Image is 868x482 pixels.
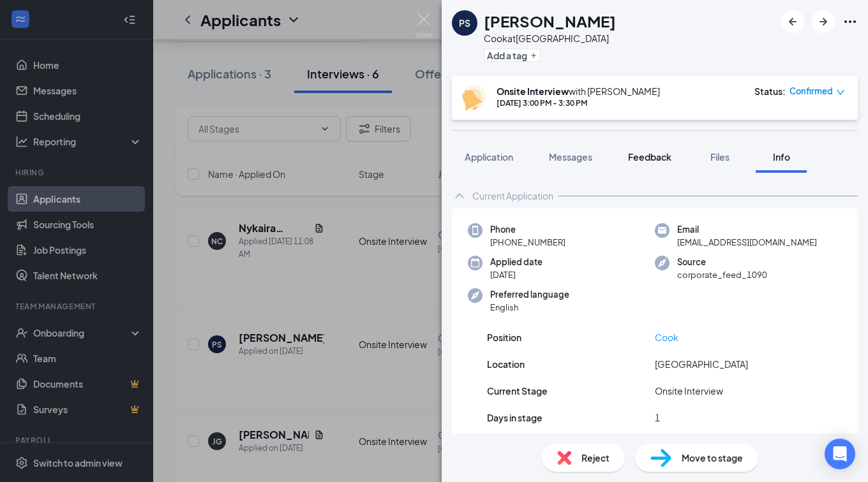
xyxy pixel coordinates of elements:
[710,151,730,163] span: Files
[490,301,569,314] span: English
[490,223,565,236] span: Phone
[459,17,470,29] div: PS
[497,98,660,108] div: [DATE] 3:00 PM - 3:30 PM
[816,14,831,29] svg: ArrowRight
[490,256,542,268] span: Applied date
[677,268,767,281] span: corporate_feed_1090
[487,384,548,398] span: Current Stage
[677,256,767,268] span: Source
[487,357,525,371] span: Location
[628,151,671,163] span: Feedback
[754,85,786,98] div: Status :
[655,384,723,398] span: Onsite Interview
[581,451,610,465] span: Reject
[789,85,833,98] span: Confirmed
[773,151,790,163] span: Info
[490,288,569,301] span: Preferred language
[490,236,565,249] span: [PHONE_NUMBER]
[484,48,541,62] button: PlusAdd a tag
[490,268,542,281] span: [DATE]
[497,85,569,97] b: Onsite Interview
[530,52,537,59] svg: Plus
[472,189,553,202] div: Current Application
[549,151,592,163] span: Messages
[655,411,660,425] span: 1
[484,32,616,45] div: Cook at [GEOGRAPHIC_DATA]
[682,451,743,465] span: Move to stage
[487,411,542,425] span: Days in stage
[655,332,678,343] a: Cook
[842,14,858,29] svg: Ellipses
[655,357,748,371] span: [GEOGRAPHIC_DATA]
[484,10,616,32] h1: [PERSON_NAME]
[836,88,845,97] span: down
[497,85,660,98] div: with [PERSON_NAME]
[781,10,804,33] button: ArrowLeftNew
[812,10,835,33] button: ArrowRight
[677,223,817,236] span: Email
[452,188,467,203] svg: ChevronUp
[677,236,817,249] span: [EMAIL_ADDRESS][DOMAIN_NAME]
[785,14,800,29] svg: ArrowLeftNew
[825,439,855,469] div: Open Intercom Messenger
[465,151,513,163] span: Application
[487,330,521,344] span: Position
